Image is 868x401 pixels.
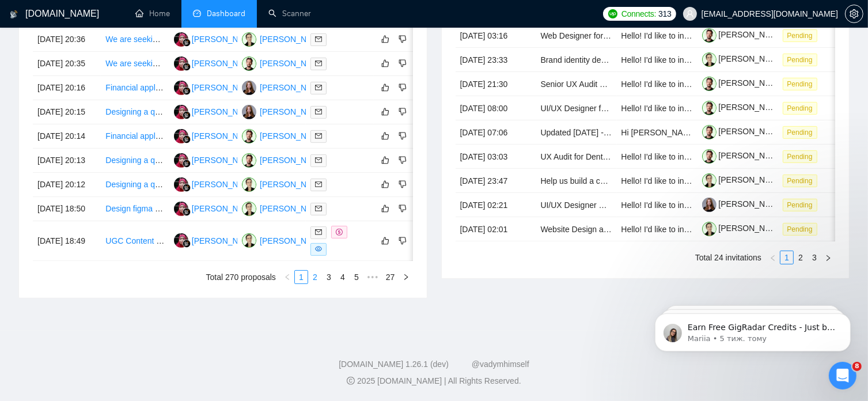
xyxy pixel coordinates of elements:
[702,222,717,236] img: c1Z9G9ximPywiqLChOD4O5HTe7TaTgAbWoBzHn06Ad6DsuC4ULsqJG47Z3--pMBS8e
[192,105,258,118] div: [PERSON_NAME]
[174,105,188,119] img: D
[174,34,258,43] a: D[PERSON_NAME]
[378,153,392,167] button: like
[456,169,536,193] td: [DATE] 23:47
[783,29,817,42] span: Pending
[378,56,392,70] button: like
[783,175,817,187] span: Pending
[456,145,536,169] td: [DATE] 03:03
[192,234,258,247] div: [PERSON_NAME]
[174,131,258,140] a: D[PERSON_NAME]
[825,255,832,262] span: right
[281,270,294,284] li: Previous Page
[783,223,817,236] span: Pending
[284,274,291,281] span: left
[378,129,392,143] button: like
[780,251,794,264] li: 1
[174,81,188,95] img: D
[381,236,389,245] span: like
[174,58,258,67] a: D[PERSON_NAME]
[702,151,785,160] a: [PERSON_NAME]
[315,133,322,139] span: mail
[456,72,536,96] td: [DATE] 21:30
[381,156,389,165] span: like
[323,271,335,283] a: 3
[638,289,868,370] iframe: Intercom notifications повідомлення
[702,149,717,164] img: c1yyxP1do0miEPqcWxVsd6xPJkNnxIdC3lMCDf_u3x9W-Si6YCNNsahNnumignotdS
[783,199,817,211] span: Pending
[242,81,256,95] img: TB
[378,234,392,248] button: like
[174,202,188,216] img: D
[808,251,821,264] li: 3
[183,135,191,143] img: gigradar-bm.png
[183,160,191,168] img: gigradar-bm.png
[242,58,326,67] a: RV[PERSON_NAME]
[702,199,785,209] a: [PERSON_NAME]
[33,173,101,197] td: [DATE] 20:12
[794,251,808,264] li: 2
[183,240,191,248] img: gigradar-bm.png
[702,101,717,115] img: c1yyxP1do0miEPqcWxVsd6xPJkNnxIdC3lMCDf_u3x9W-Si6YCNNsahNnumignotdS
[105,156,442,165] a: Designing a quick business card logo and making a static QR code and apple wallet style card
[33,28,101,52] td: [DATE] 20:36
[174,129,188,143] img: D
[770,255,776,262] span: left
[174,56,188,71] img: D
[193,9,201,17] span: dashboard
[174,236,258,245] a: D[PERSON_NAME]
[378,81,392,94] button: like
[621,7,656,20] span: Connects:
[33,76,101,100] td: [DATE] 20:16
[780,251,793,264] a: 1
[536,120,617,145] td: Updated Sept 18 - Talented Figma Designer for Dog Health Site - Full Design from Wireframe (No Code)
[695,251,761,264] li: Total 24 invitations
[472,360,529,369] a: @vadymhimself
[315,205,322,212] span: mail
[33,149,101,173] td: [DATE] 20:13
[242,56,256,71] img: RV
[101,149,169,173] td: Designing a quick business card logo and making a static QR code and apple wallet style card
[541,152,672,161] a: UX Audit for Dental AI SaaS Website
[783,31,822,40] a: Pending
[702,224,785,233] a: [PERSON_NAME]
[281,270,294,284] button: left
[702,28,717,43] img: c1yyxP1do0miEPqcWxVsd6xPJkNnxIdC3lMCDf_u3x9W-Si6YCNNsahNnumignotdS
[207,9,245,18] span: Dashboard
[399,270,413,284] li: Next Page
[105,35,252,44] a: We are seeking a creative Web Designer
[783,127,822,137] a: Pending
[260,234,326,247] div: [PERSON_NAME]
[794,251,807,264] a: 2
[396,153,410,167] button: dislike
[242,155,326,164] a: RV[PERSON_NAME]
[260,81,326,94] div: [PERSON_NAME]
[322,270,336,284] li: 3
[363,270,382,284] span: •••
[783,54,817,66] span: Pending
[378,105,392,119] button: like
[845,9,863,18] a: setting
[536,48,617,72] td: Brand identity designer for a modern AI agency
[766,251,780,264] button: left
[105,83,325,92] a: Financial application site design - initial mockups of 3 screens
[192,81,258,94] div: [PERSON_NAME]
[315,157,322,164] span: mail
[456,96,536,120] td: [DATE] 08:00
[135,9,170,18] a: homeHome
[174,107,258,116] a: D[PERSON_NAME]
[456,48,536,72] td: [DATE] 23:33
[821,251,835,264] li: Next Page
[541,55,709,65] a: Brand identity designer for a modern AI agency
[381,83,389,92] span: like
[399,107,407,116] span: dislike
[105,131,325,141] a: Financial application site design - initial mockups of 3 screens
[336,229,343,236] span: dollar
[183,39,191,47] img: gigradar-bm.png
[702,173,717,188] img: c1Z9G9ximPywiqLChOD4O5HTe7TaTgAbWoBzHn06Ad6DsuC4ULsqJG47Z3--pMBS8e
[350,271,363,283] a: 5
[783,224,822,233] a: Pending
